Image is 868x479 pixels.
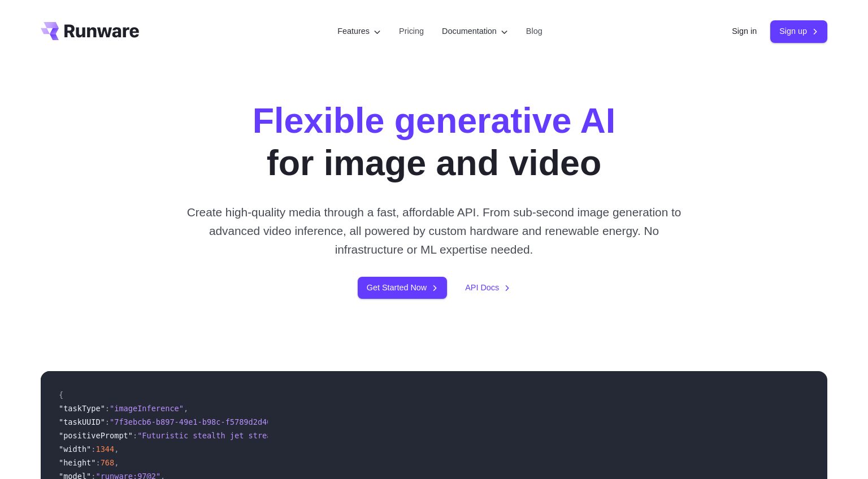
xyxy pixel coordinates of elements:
a: Get Started Now [358,277,447,299]
span: : [91,445,96,454]
a: Pricing [399,25,424,38]
span: "taskType" [59,404,105,413]
span: : [105,417,110,426]
span: 768 [101,458,115,467]
span: , [114,445,119,454]
a: Sign up [770,20,827,42]
span: { [59,390,63,399]
span: "height" [59,458,96,467]
label: Documentation [442,25,508,38]
p: Create high-quality media through a fast, affordable API. From sub-second image generation to adv... [183,203,686,259]
a: Sign in [732,25,757,38]
span: : [105,404,110,413]
span: , [114,458,119,467]
span: "imageInference" [110,404,184,413]
span: "taskUUID" [59,417,105,426]
a: API Docs [465,281,510,294]
a: Go to / [41,22,139,40]
strong: Flexible generative AI [253,101,616,140]
span: , [184,404,188,413]
span: : [96,458,100,467]
span: "7f3ebcb6-b897-49e1-b98c-f5789d2d40d7" [110,417,285,426]
span: "positivePrompt" [59,431,133,440]
span: "width" [59,445,91,454]
a: Blog [526,25,542,38]
span: "Futuristic stealth jet streaking through a neon-lit cityscape with glowing purple exhaust" [137,431,558,440]
span: 1344 [96,445,114,454]
label: Features [337,25,381,38]
span: : [133,431,137,440]
h1: for image and video [253,99,616,185]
